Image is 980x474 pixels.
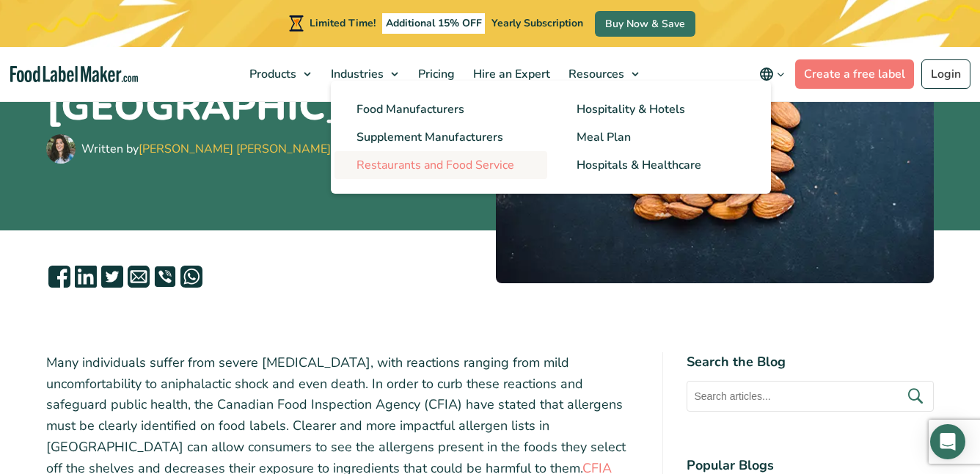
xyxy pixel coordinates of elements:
div: Open Intercom Messenger [930,424,965,459]
span: Food Manufacturers [356,101,464,117]
a: Buy Now & Save [595,11,695,37]
a: Resources [560,47,646,101]
a: Industries [322,47,406,101]
span: Resources [564,66,626,82]
span: Limited Time! [310,16,376,30]
a: Hospitals & Healthcare [555,151,767,179]
a: Create a free label [795,59,914,89]
input: Search articles... [687,381,934,412]
a: Login [921,59,970,89]
span: Supplement Manufacturers [356,129,503,145]
span: Products [245,66,298,82]
a: Meal Plan [555,123,767,151]
a: Products [241,47,318,101]
a: Pricing [409,47,461,101]
a: Supplement Manufacturers [334,123,547,151]
img: Maria Abi Hanna - Food Label Maker [46,134,76,164]
h4: Search the Blog [687,352,934,372]
span: Industries [326,66,385,82]
span: Additional 15% OFF [382,13,486,34]
span: Hire an Expert [469,66,552,82]
span: Hospitality & Hotels [577,101,685,117]
span: Hospitals & Healthcare [577,157,701,173]
span: Restaurants and Food Service [356,157,514,173]
a: Hire an Expert [464,47,556,101]
a: Hospitality & Hotels [555,95,767,123]
span: Meal Plan [577,129,631,145]
span: Yearly Subscription [491,16,583,30]
a: Food Manufacturers [334,95,547,123]
a: Restaurants and Food Service [334,151,547,179]
span: Pricing [414,66,456,82]
div: Written by [81,140,331,158]
a: [PERSON_NAME] [PERSON_NAME] [139,141,331,157]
